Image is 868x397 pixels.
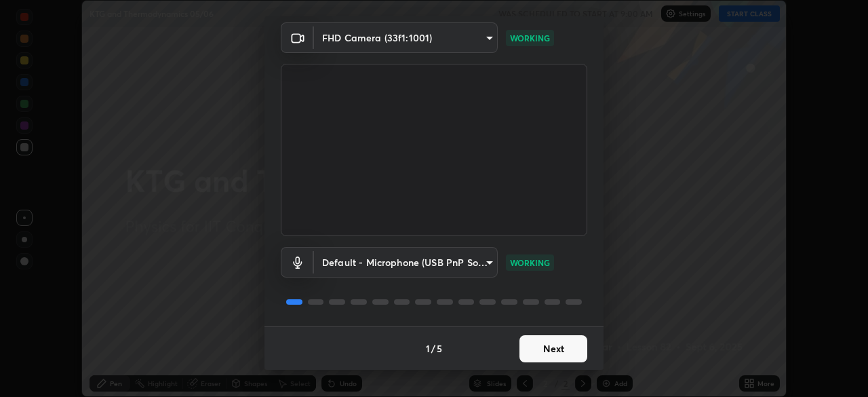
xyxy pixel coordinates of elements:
h4: 5 [437,341,442,356]
h4: / [431,341,435,356]
p: WORKING [510,257,550,269]
div: FHD Camera (33f1:1001) [314,22,498,53]
div: FHD Camera (33f1:1001) [314,247,498,278]
button: Next [519,335,587,362]
h4: 1 [426,341,430,356]
p: WORKING [510,32,550,44]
